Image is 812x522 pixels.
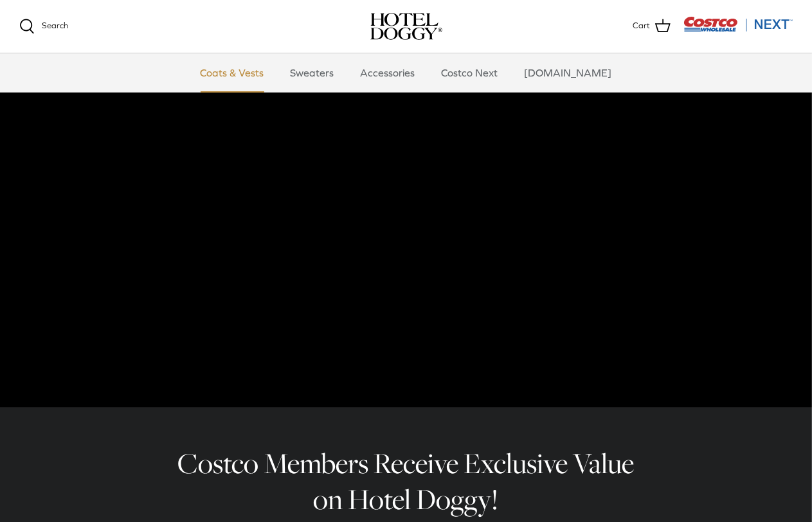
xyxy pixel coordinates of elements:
[279,53,346,92] a: Sweaters
[19,19,68,34] a: Search
[683,16,793,32] img: Costco Next
[370,13,442,40] a: hoteldoggy.com hoteldoggycom
[168,446,644,518] h2: Costco Members Receive Exclusive Value on Hotel Doggy!
[683,24,793,34] a: Visit Costco Next
[633,19,650,33] span: Cart
[370,13,442,40] img: hoteldoggycom
[349,53,427,92] a: Accessories
[430,53,510,92] a: Costco Next
[633,18,671,35] a: Cart
[42,21,68,30] span: Search
[513,53,624,92] a: [DOMAIN_NAME]
[189,53,276,92] a: Coats & Vests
